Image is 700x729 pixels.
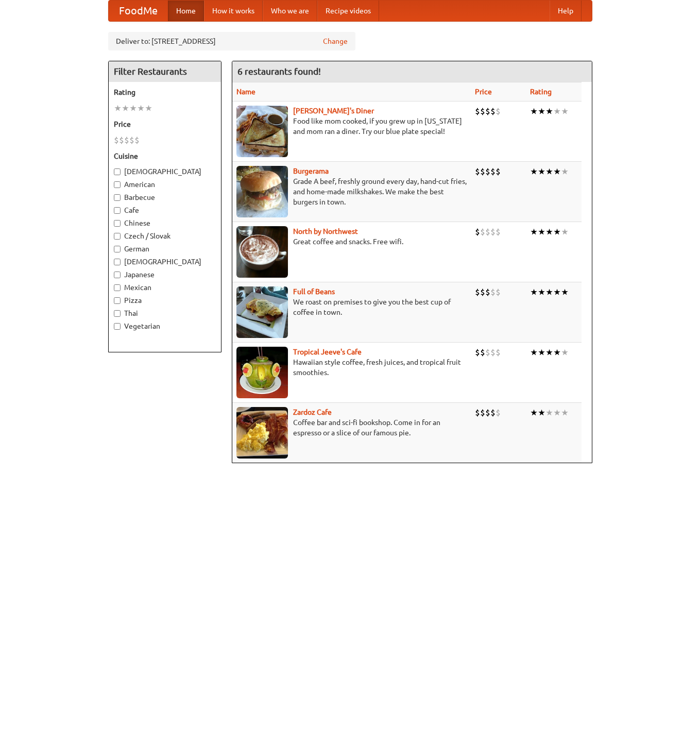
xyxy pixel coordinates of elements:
[480,407,485,418] li: $
[490,407,496,418] li: $
[530,166,538,177] li: ★
[129,134,134,146] li: $
[545,347,553,358] li: ★
[114,297,121,304] input: Pizza
[545,286,553,298] li: ★
[137,103,145,114] li: ★
[236,286,288,338] img: beans.jpg
[124,134,129,146] li: $
[236,166,288,217] img: burgerama.jpg
[109,61,221,82] h4: Filter Restaurants
[475,347,480,358] li: $
[496,226,501,238] li: $
[293,287,335,296] a: Full of Beans
[236,347,288,398] img: jeeves.jpg
[545,106,553,117] li: ★
[119,134,124,146] li: $
[496,347,501,358] li: $
[485,166,490,177] li: $
[114,103,122,114] li: ★
[496,407,501,418] li: $
[114,134,119,146] li: $
[485,106,490,117] li: $
[475,407,480,418] li: $
[293,227,358,235] b: North by Northwest
[114,284,121,291] input: Mexican
[561,347,569,358] li: ★
[114,282,216,293] label: Mexican
[561,286,569,298] li: ★
[496,106,501,117] li: $
[538,347,545,358] li: ★
[114,269,216,280] label: Japanese
[114,244,216,254] label: German
[480,226,485,238] li: $
[475,226,480,238] li: $
[561,166,569,177] li: ★
[114,207,121,214] input: Cafe
[538,166,545,177] li: ★
[114,295,216,306] label: Pizza
[480,286,485,298] li: $
[475,106,480,117] li: $
[485,226,490,238] li: $
[293,167,329,175] a: Burgerama
[553,407,561,418] li: ★
[236,116,467,137] p: Food like mom cooked, if you grew up in [US_STATE] and mom ran a diner. Try our blue plate special!
[114,181,121,188] input: American
[114,220,121,227] input: Chinese
[485,286,490,298] li: $
[114,168,121,175] input: [DEMOGRAPHIC_DATA]
[538,106,545,117] li: ★
[490,106,496,117] li: $
[317,1,379,21] a: Recipe videos
[122,103,129,114] li: ★
[530,347,538,358] li: ★
[293,107,374,115] a: [PERSON_NAME]'s Diner
[530,286,538,298] li: ★
[114,308,216,318] label: Thai
[530,106,538,117] li: ★
[545,166,553,177] li: ★
[496,166,501,177] li: $
[485,347,490,358] li: $
[114,233,121,240] input: Czech / Slovak
[545,407,553,418] li: ★
[114,231,216,241] label: Czech / Slovak
[480,166,485,177] li: $
[561,226,569,238] li: ★
[490,166,496,177] li: $
[236,176,467,207] p: Grade A beef, freshly ground every day, hand-cut fries, and home-made milkshakes. We make the bes...
[530,88,552,96] a: Rating
[485,407,490,418] li: $
[553,286,561,298] li: ★
[293,408,332,416] b: Zardoz Cafe
[114,321,216,331] label: Vegetarian
[236,297,467,317] p: We roast on premises to give you the best cup of coffee in town.
[553,347,561,358] li: ★
[530,226,538,238] li: ★
[323,36,348,46] a: Change
[550,1,582,21] a: Help
[293,348,362,356] a: Tropical Jeeve's Cafe
[553,106,561,117] li: ★
[114,246,121,252] input: German
[236,88,255,96] a: Name
[263,1,317,21] a: Who we are
[108,32,355,50] div: Deliver to: [STREET_ADDRESS]
[114,194,121,201] input: Barbecue
[114,166,216,177] label: [DEMOGRAPHIC_DATA]
[236,106,288,157] img: sallys.jpg
[114,310,121,317] input: Thai
[490,226,496,238] li: $
[114,205,216,215] label: Cafe
[114,119,216,129] h5: Price
[538,286,545,298] li: ★
[114,323,121,330] input: Vegetarian
[496,286,501,298] li: $
[553,166,561,177] li: ★
[114,179,216,190] label: American
[561,106,569,117] li: ★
